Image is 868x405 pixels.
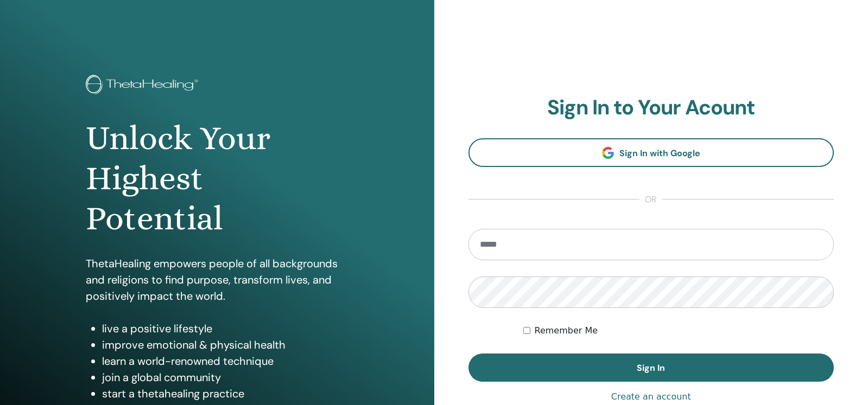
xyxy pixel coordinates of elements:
[102,385,348,402] li: start a thetahealing practice
[468,138,834,167] a: Sign In with Google
[102,369,348,385] li: join a global community
[639,193,662,206] span: or
[102,320,348,337] li: live a positive lifestyle
[523,324,834,337] div: Keep me authenticated indefinitely or until I manually logout
[102,337,348,353] li: improve emotional & physical health
[468,353,834,382] button: Sign In
[611,390,691,403] a: Create an account
[637,362,665,374] span: Sign In
[86,118,348,239] h1: Unlock Your Highest Potential
[535,324,598,337] label: Remember Me
[86,255,348,304] p: ThetaHealing empowers people of all backgrounds and religions to find purpose, transform lives, a...
[468,95,834,120] h2: Sign In to Your Acount
[619,147,700,159] span: Sign In with Google
[102,353,348,369] li: learn a world-renowned technique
